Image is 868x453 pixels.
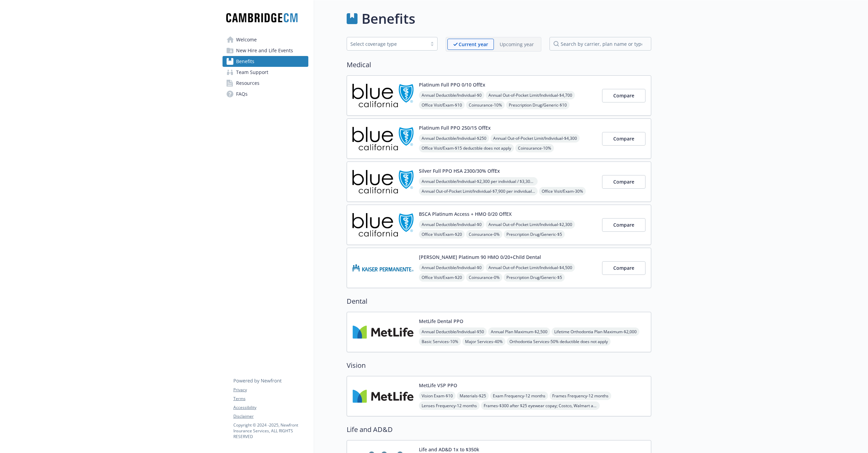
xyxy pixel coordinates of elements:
[613,135,634,142] span: Compare
[352,210,413,239] img: Blue Shield of California carrier logo
[419,392,456,400] span: Vision Exam - $10
[352,318,413,346] img: Metlife Inc carrier logo
[419,401,480,410] span: Lenses Frequency - 12 months
[223,45,308,56] a: New Hire and Life Events
[223,67,308,78] a: Team Support
[236,56,254,67] span: Benefits
[490,392,548,400] span: Exam Frequency - 12 months
[362,8,415,29] h1: Benefits
[419,220,484,229] span: Annual Deductible/Individual - $0
[347,424,651,435] h2: Life and AD&D
[504,273,565,282] span: Prescription Drug/Generic - $5
[223,78,308,89] a: Resources
[486,91,575,99] span: Annual Out-of-Pocket Limit/Individual - $4,700
[602,218,645,232] button: Compare
[613,265,634,271] span: Compare
[233,422,308,439] p: Copyright © 2024 - 2025 , Newfront Insurance Services, ALL RIGHTS RESERVED
[233,396,308,402] a: Terms
[347,360,651,371] h2: Vision
[236,78,259,89] span: Resources
[419,230,465,239] span: Office Visit/Exam - $20
[488,327,550,336] span: Annual Plan Maximum - $2,500
[419,327,487,336] span: Annual Deductible/Individual - $50
[347,60,651,70] h2: Medical
[352,81,413,110] img: Blue Shield of California carrier logo
[419,446,479,453] button: Life and AD&D 1x to $350k
[236,34,257,45] span: Welcome
[419,81,485,88] button: Platinum Full PPO 0/10 OffEx
[352,382,413,411] img: Metlife Inc carrier logo
[486,263,575,272] span: Annual Out-of-Pocket Limit/Individual - $4,500
[223,56,308,67] a: Benefits
[236,89,248,99] span: FAQs
[419,177,538,186] span: Annual Deductible/Individual - $2,300 per individual / $3,300 per family member
[352,124,413,153] img: Blue Shield of California carrier logo
[462,337,505,346] span: Major Services - 40%
[602,175,645,189] button: Compare
[419,187,538,195] span: Annual Out-of-Pocket Limit/Individual - $7,900 per individual / $7,900 per family member
[419,144,514,152] span: Office Visit/Exam - $15 deductible does not apply
[466,273,502,282] span: Coinsurance - 0%
[549,37,651,51] input: search by carrier, plan name or type
[602,132,645,146] button: Compare
[419,253,541,261] button: [PERSON_NAME] Platinum 90 HMO 0/20+Child Dental
[419,263,484,272] span: Annual Deductible/Individual - $0
[223,89,308,99] a: FAQs
[466,230,502,239] span: Coinsurance - 0%
[507,337,611,346] span: Orthodontia Services - 50% deductible does not apply
[419,273,465,282] span: Office Visit/Exam - $20
[419,210,512,218] button: BSCA Platinum Access + HMO 0/20 OffEX
[457,392,489,400] span: Materials - $25
[419,337,461,346] span: Basic Services - 10%
[613,178,634,185] span: Compare
[504,230,565,239] span: Prescription Drug/Generic - $5
[233,413,308,419] a: Disclaimer
[500,41,534,48] p: Upcoming year
[486,220,575,229] span: Annual Out-of-Pocket Limit/Individual - $2,300
[490,134,580,143] span: Annual Out-of-Pocket Limit/Individual - $4,300
[233,387,308,393] a: Privacy
[419,318,463,325] button: MetLife Dental PPO
[613,92,634,99] span: Compare
[419,101,465,109] span: Office Visit/Exam - $10
[549,392,611,400] span: Frames Frequency - 12 months
[352,167,413,196] img: Blue Shield of California carrier logo
[350,40,424,48] div: Select coverage type
[347,296,651,306] h2: Dental
[419,167,500,174] button: Silver Full PPO HSA 2300/30% OffEx
[506,101,570,109] span: Prescription Drug/Generic - $10
[233,404,308,411] a: Accessibility
[352,253,413,282] img: Kaiser Permanente Insurance Company carrier logo
[552,327,639,336] span: Lifetime Orthodontia Plan Maximum - $2,000
[466,101,505,109] span: Coinsurance - 10%
[419,382,457,389] button: MetLife VSP PPO
[459,41,488,48] p: Current year
[515,144,554,152] span: Coinsurance - 10%
[419,134,489,143] span: Annual Deductible/Individual - $250
[613,222,634,228] span: Compare
[539,187,586,195] span: Office Visit/Exam - 30%
[419,124,491,131] button: Platinum Full PPO 250/15 OffEx
[419,91,484,99] span: Annual Deductible/Individual - $0
[236,67,268,78] span: Team Support
[223,34,308,45] a: Welcome
[481,401,600,410] span: Frames - $300 after $25 eyewear copay; Costco, Walmart and [PERSON_NAME]’s Club: $110 allowance a...
[602,89,645,102] button: Compare
[602,261,645,275] button: Compare
[236,45,293,56] span: New Hire and Life Events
